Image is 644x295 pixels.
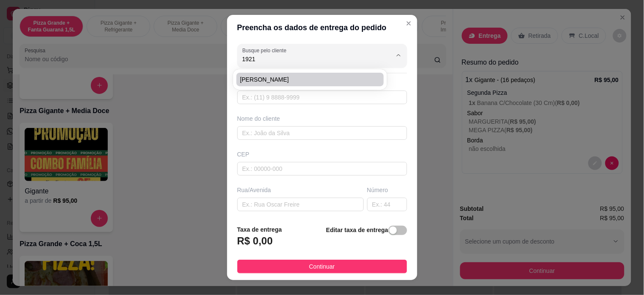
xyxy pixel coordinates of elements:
[237,162,407,176] input: Ex.: 00000-000
[237,126,407,140] input: Ex.: João da Silva
[367,198,407,211] input: Ex.: 44
[392,48,405,62] button: Show suggestions
[227,15,417,40] header: Preencha os dados de entrega do pedido
[235,71,385,88] div: Suggestions
[237,186,364,194] div: Rua/Avenida
[402,17,416,30] button: Close
[367,186,407,194] div: Número
[242,55,378,63] input: Busque pelo cliente
[326,227,388,233] strong: Editar taxa de entrega
[236,73,383,86] ul: Suggestions
[242,47,290,54] label: Busque pelo cliente
[237,198,364,211] input: Ex.: Rua Oscar Freire
[237,234,273,248] h3: R$ 0,00
[237,226,282,233] strong: Taxa de entrega
[237,114,407,123] div: Nome do cliente
[237,150,407,159] div: CEP
[240,75,371,84] span: [PERSON_NAME]
[309,262,335,271] span: Continuar
[237,91,407,104] input: Ex.: (11) 9 8888-9999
